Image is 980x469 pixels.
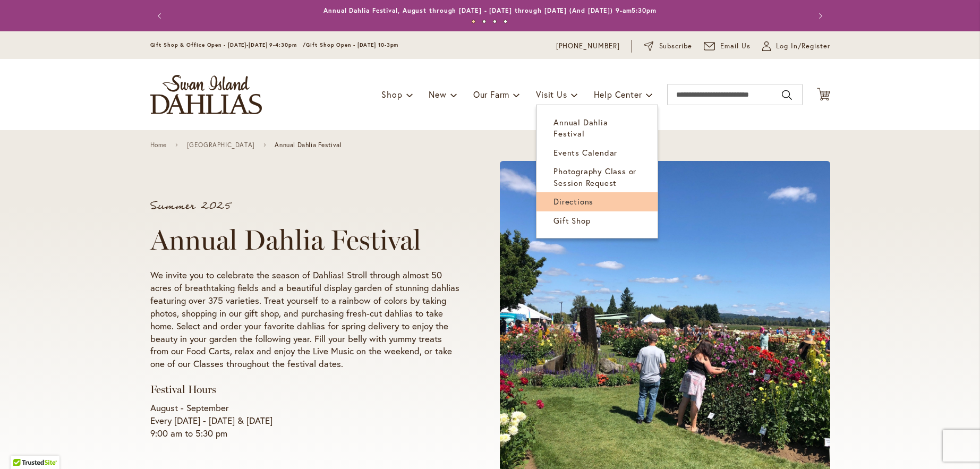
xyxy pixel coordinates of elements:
[275,141,342,149] span: Annual Dahlia Festival
[150,269,459,371] p: We invite you to celebrate the season of Dahlias! Stroll through almost 50 acres of breathtaking ...
[306,41,398,48] span: Gift Shop Open - [DATE] 10-3pm
[381,89,402,100] span: Shop
[776,41,830,52] span: Log In/Register
[472,20,475,23] button: 1 of 4
[553,117,608,139] span: Annual Dahlia Festival
[553,215,590,226] span: Gift Shop
[150,5,172,27] button: Previous
[323,6,657,14] a: Annual Dahlia Festival, August through [DATE] - [DATE] through [DATE] (And [DATE]) 9-am5:30pm
[720,41,751,52] span: Email Us
[553,147,617,158] span: Events Calendar
[553,196,593,207] span: Directions
[553,166,636,187] span: Photography Class or Session Request
[187,141,255,149] a: [GEOGRAPHIC_DATA]
[762,41,830,52] a: Log In/Register
[594,89,642,100] span: Help Center
[150,41,306,48] span: Gift Shop & Office Open - [DATE]-[DATE] 9-4:30pm /
[556,41,620,52] a: [PHONE_NUMBER]
[482,20,486,23] button: 2 of 4
[473,89,509,100] span: Our Farm
[536,89,567,100] span: Visit Us
[504,20,507,23] button: 4 of 4
[150,383,459,396] h3: Festival Hours
[659,41,693,52] span: Subscribe
[429,89,446,100] span: New
[704,41,751,52] a: Email Us
[493,20,497,23] button: 3 of 4
[644,41,692,52] a: Subscribe
[150,224,459,256] h1: Annual Dahlia Festival
[809,5,830,27] button: Next
[150,201,459,211] p: Summer 2025
[150,141,167,149] a: Home
[150,75,262,114] a: store logo
[150,402,459,440] p: August - September Every [DATE] - [DATE] & [DATE] 9:00 am to 5:30 pm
